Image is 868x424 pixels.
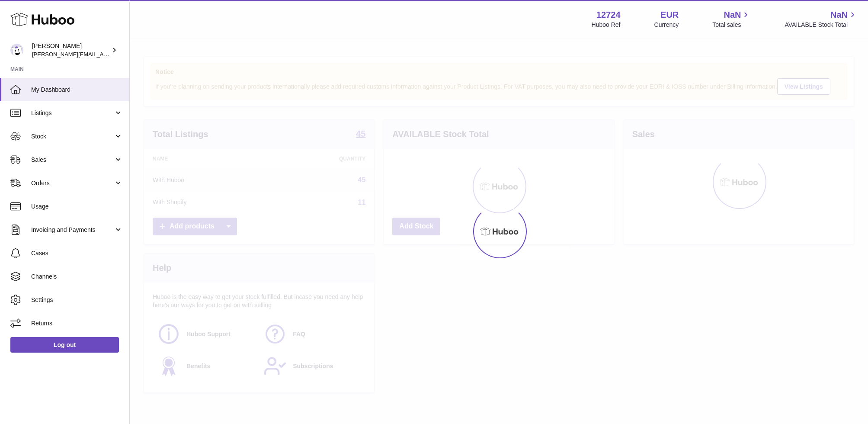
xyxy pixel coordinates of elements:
span: Stock [31,132,114,141]
span: Channels [31,273,123,281]
span: Invoicing and Payments [31,226,114,234]
span: [PERSON_NAME][EMAIL_ADDRESS][DOMAIN_NAME] [32,51,173,58]
div: Huboo Ref [592,21,621,29]
span: Sales [31,156,114,164]
a: NaN Total sales [712,9,751,29]
span: AVAILABLE Stock Total [785,21,858,29]
span: NaN [830,9,848,21]
a: NaN AVAILABLE Stock Total [785,9,858,29]
div: Currency [654,21,679,29]
span: NaN [724,9,741,21]
span: Total sales [712,21,751,29]
span: My Dashboard [31,86,123,94]
span: Settings [31,296,123,304]
strong: EUR [660,9,679,21]
span: Returns [31,319,123,328]
span: Cases [31,249,123,257]
strong: 12724 [596,9,621,21]
span: Usage [31,202,123,211]
span: Listings [31,109,114,117]
a: Log out [10,337,119,353]
img: sebastian@ffern.co [10,44,23,57]
span: Orders [31,179,114,187]
div: [PERSON_NAME] [32,42,110,58]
